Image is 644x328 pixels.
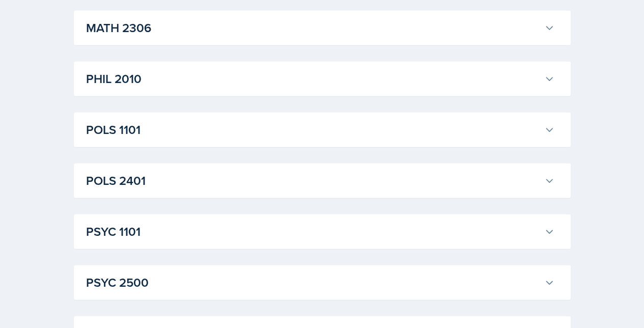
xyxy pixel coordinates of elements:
h3: PSYC 1101 [86,223,540,241]
h3: PHIL 2010 [86,70,540,88]
button: PSYC 2500 [84,271,556,294]
button: PSYC 1101 [84,221,556,243]
h3: POLS 2401 [86,172,540,190]
h3: PSYC 2500 [86,274,540,292]
button: POLS 2401 [84,170,556,192]
h3: POLS 1101 [86,121,540,139]
h3: MATH 2306 [86,19,540,37]
button: MATH 2306 [84,17,556,39]
button: PHIL 2010 [84,68,556,90]
button: POLS 1101 [84,119,556,141]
